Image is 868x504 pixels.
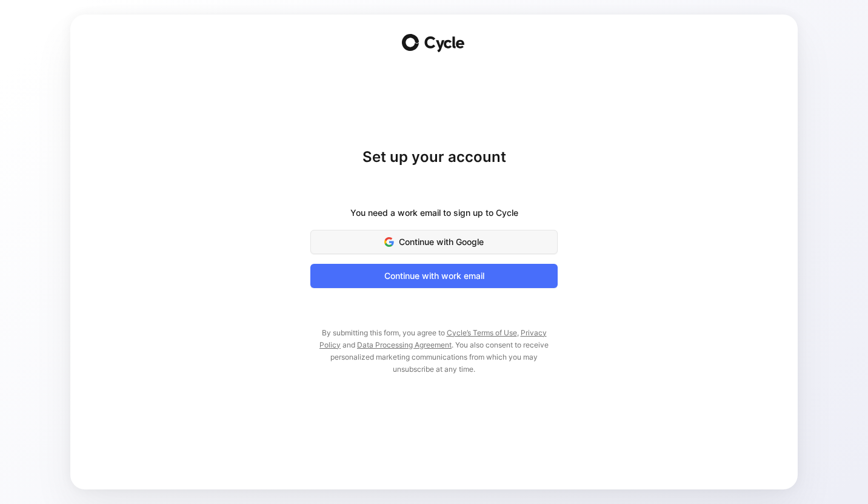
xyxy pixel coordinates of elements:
[326,235,542,249] span: Continue with Google
[310,147,558,167] h1: Set up your account
[319,328,547,349] a: Privacy Policy
[310,230,558,254] button: Continue with Google
[447,328,517,337] a: Cycle’s Terms of Use
[350,206,518,220] div: You need a work email to sign up to Cycle
[310,264,558,288] button: Continue with work email
[357,340,452,349] a: Data Processing Agreement
[326,269,542,283] span: Continue with work email
[310,327,558,375] p: By submitting this form, you agree to , and . You also consent to receive personalized marketing ...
